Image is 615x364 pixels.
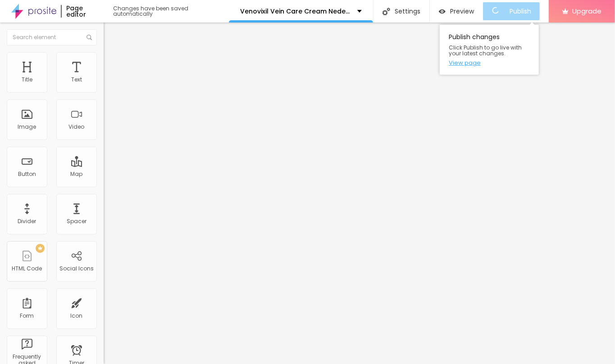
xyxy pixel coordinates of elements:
[18,218,36,225] div: Divider
[87,35,92,40] img: Icone
[510,8,531,15] span: Publish
[7,29,97,45] input: Search element
[483,2,540,20] button: Publish
[18,171,36,177] div: Button
[71,76,82,83] div: Text
[113,6,229,17] div: Changes have been saved automatically
[67,218,87,225] div: Spacer
[383,8,390,15] img: Icone
[22,76,32,83] div: Title
[449,45,530,56] span: Click Publish to go live with your latest changes.
[572,7,601,15] span: Upgrade
[104,22,615,364] iframe: Editor
[71,171,83,177] div: Map
[61,5,105,18] div: Page editor
[18,124,36,130] div: Image
[20,313,34,319] div: Form
[450,8,474,15] span: Preview
[59,265,94,272] div: Social Icons
[449,60,530,66] a: View page
[69,124,85,130] div: Video
[440,25,539,75] div: Publish changes
[12,265,42,272] div: HTML Code
[240,8,351,14] p: Venovixil Vein Care Cream Nederland
[439,8,446,15] img: view-1.svg
[71,313,83,319] div: Icon
[430,2,483,20] button: Preview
